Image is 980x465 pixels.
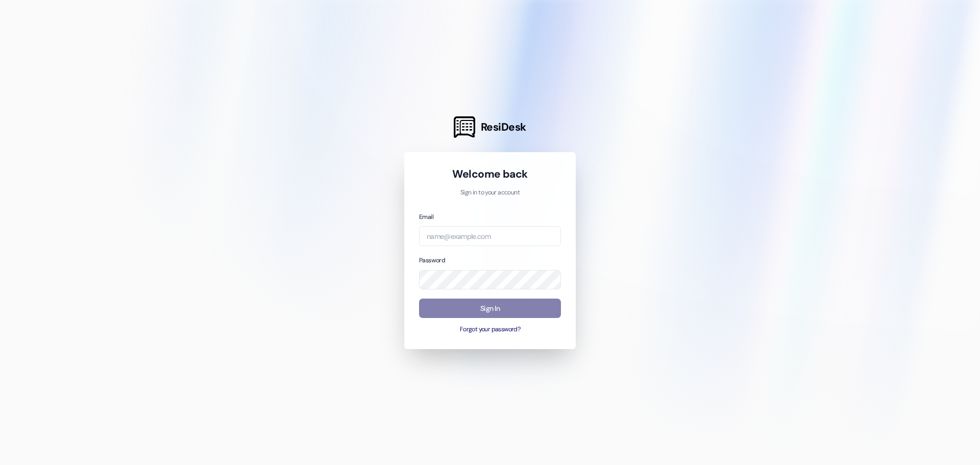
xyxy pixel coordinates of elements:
span: ResiDesk [481,120,526,134]
h1: Welcome back [419,167,561,181]
button: Forgot your password? [419,325,561,334]
button: Sign In [419,299,561,319]
input: name@example.com [419,226,561,246]
label: Password [419,256,445,264]
label: Email [419,213,433,221]
p: Sign in to your account [419,188,561,198]
img: ResiDesk Logo [454,116,475,138]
